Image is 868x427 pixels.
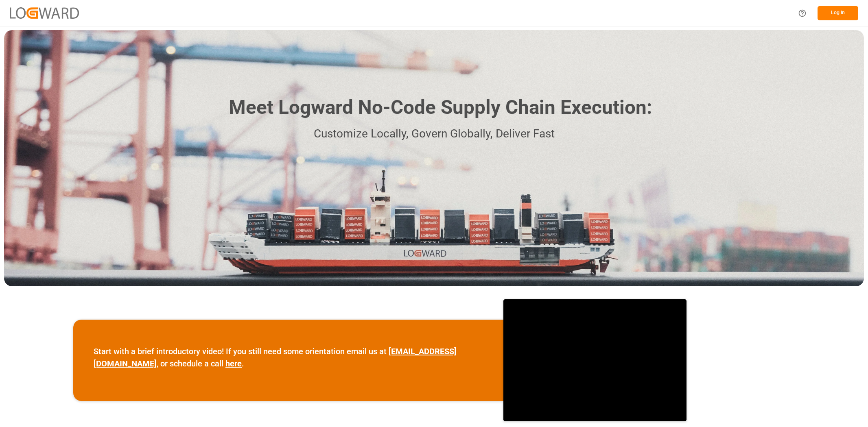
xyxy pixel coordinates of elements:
[94,345,483,370] p: Start with a brief introductory video! If you still need some orientation email us at , or schedu...
[818,6,858,20] button: Log In
[216,125,652,143] p: Customize Locally, Govern Globally, Deliver Fast
[225,359,242,368] a: here
[793,4,811,22] button: Help Center
[229,93,652,122] h1: Meet Logward No-Code Supply Chain Execution:
[10,7,79,18] img: Logward_new_orange.png
[503,299,687,421] iframe: video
